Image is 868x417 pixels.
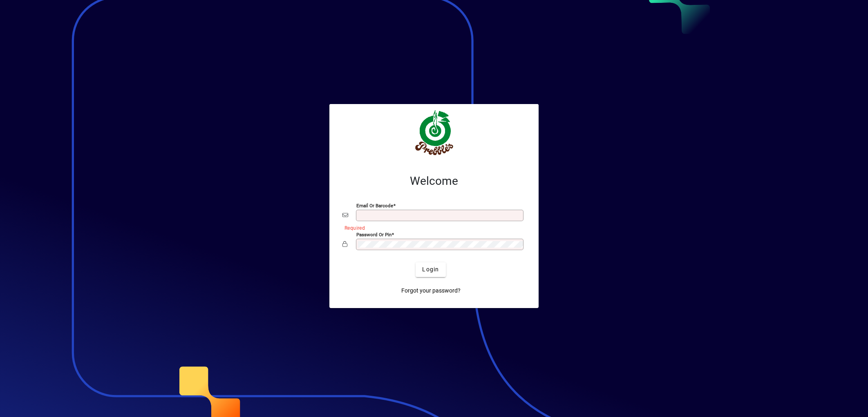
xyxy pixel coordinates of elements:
a: Forgot your password? [398,284,464,298]
span: Forgot your password? [401,286,461,295]
mat-label: Email or Barcode [356,202,393,208]
button: Login [416,262,445,277]
mat-error: Required [345,223,519,232]
mat-label: Password or Pin [356,231,391,237]
h2: Welcome [342,174,526,188]
span: Login [422,265,439,274]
